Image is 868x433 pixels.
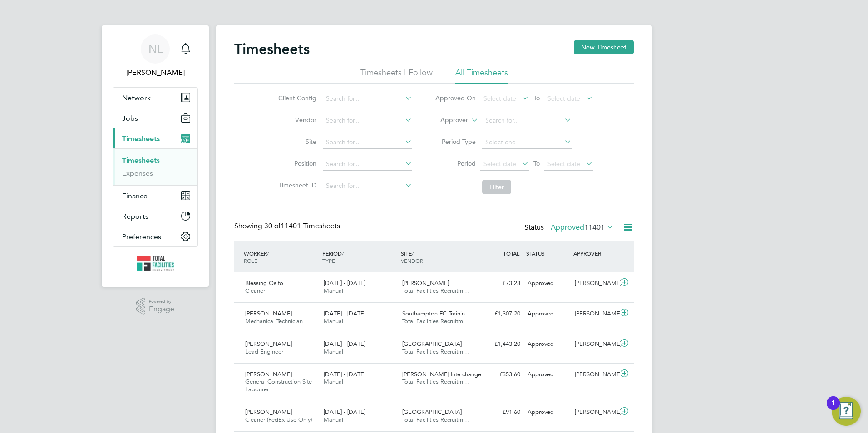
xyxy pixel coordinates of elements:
span: VENDOR [401,257,423,264]
div: Approved [524,276,571,291]
a: Powered byEngage [136,298,175,315]
span: [PERSON_NAME] Interchange [402,370,481,378]
span: [DATE] - [DATE] [324,279,365,287]
span: Manual [324,416,343,423]
span: 11401 Timesheets [264,221,340,231]
input: Select one [482,136,572,149]
span: [PERSON_NAME] [245,340,292,348]
div: [PERSON_NAME] [571,276,618,291]
span: [PERSON_NAME] [402,279,449,287]
span: [PERSON_NAME] [245,310,292,317]
span: Nicola Lawrence [113,67,198,78]
div: [PERSON_NAME] [571,337,618,352]
div: Timesheets [113,148,197,185]
input: Search for... [323,114,412,127]
span: Select date [547,160,580,168]
span: / [342,250,344,257]
span: 11401 [584,223,605,232]
span: Timesheets [122,134,160,143]
span: Total Facilities Recruitm… [402,416,469,423]
div: £73.28 [477,276,524,291]
span: Manual [324,317,343,325]
span: [DATE] - [DATE] [324,310,365,317]
span: Engage [149,305,174,313]
div: £353.60 [477,367,524,382]
div: Approved [524,367,571,382]
input: Search for... [323,180,412,192]
div: £91.60 [477,405,524,420]
button: Finance [113,186,197,206]
span: Mechanical Technician [245,317,303,325]
label: Vendor [276,116,316,124]
span: ROLE [244,257,257,264]
span: Total Facilities Recruitm… [402,317,469,325]
div: APPROVER [571,245,618,261]
div: [PERSON_NAME] [571,306,618,321]
div: Approved [524,306,571,321]
span: / [412,250,414,257]
label: Approved On [435,94,476,102]
span: To [531,157,542,169]
div: [PERSON_NAME] [571,405,618,420]
span: Select date [483,94,516,103]
span: [GEOGRAPHIC_DATA] [402,408,462,416]
li: Timesheets I Follow [360,67,433,84]
div: Approved [524,337,571,352]
li: All Timesheets [455,67,508,84]
span: Total Facilities Recruitm… [402,348,469,355]
span: [GEOGRAPHIC_DATA] [402,340,462,348]
span: Total Facilities Recruitm… [402,378,469,385]
label: Period Type [435,138,476,146]
span: Jobs [122,114,138,123]
h2: Timesheets [234,40,310,58]
span: Network [122,93,151,102]
span: Cleaner [245,287,265,295]
span: / [267,250,269,257]
button: Preferences [113,226,197,246]
div: PERIOD [320,245,399,269]
a: Expenses [122,169,153,177]
div: Showing [234,221,342,231]
div: STATUS [524,245,571,261]
span: Select date [547,94,580,103]
div: £1,307.20 [477,306,524,321]
span: Cleaner (FedEx Use Only) [245,416,312,423]
a: Go to home page [113,256,198,271]
label: Timesheet ID [276,181,316,189]
label: Period [435,159,476,167]
button: Network [113,88,197,108]
a: NL[PERSON_NAME] [113,34,198,78]
input: Search for... [482,114,572,127]
button: Filter [482,180,511,194]
div: WORKER [242,245,320,269]
div: [PERSON_NAME] [571,367,618,382]
span: General Construction Site Labourer [245,378,312,393]
span: 30 of [264,221,281,231]
div: Status [524,221,616,234]
label: Client Config [276,94,316,102]
button: New Timesheet [574,40,634,54]
div: 1 [831,403,835,415]
span: [DATE] - [DATE] [324,370,365,378]
button: Open Resource Center, 1 new notification [832,397,861,426]
img: tfrecruitment-logo-retina.png [137,256,174,271]
div: SITE [399,245,477,269]
label: Approver [427,116,468,125]
input: Search for... [323,136,412,149]
div: Approved [524,405,571,420]
button: Reports [113,206,197,226]
a: Timesheets [122,156,160,165]
span: Powered by [149,298,174,305]
span: Manual [324,378,343,385]
span: To [531,92,542,104]
input: Search for... [323,158,412,171]
button: Jobs [113,108,197,128]
button: Timesheets [113,128,197,148]
div: £1,443.20 [477,337,524,352]
span: TOTAL [503,250,519,257]
span: Lead Engineer [245,348,283,355]
span: Blessing Osifo [245,279,283,287]
span: NL [148,43,163,55]
nav: Main navigation [102,25,209,287]
label: Approved [551,223,614,232]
